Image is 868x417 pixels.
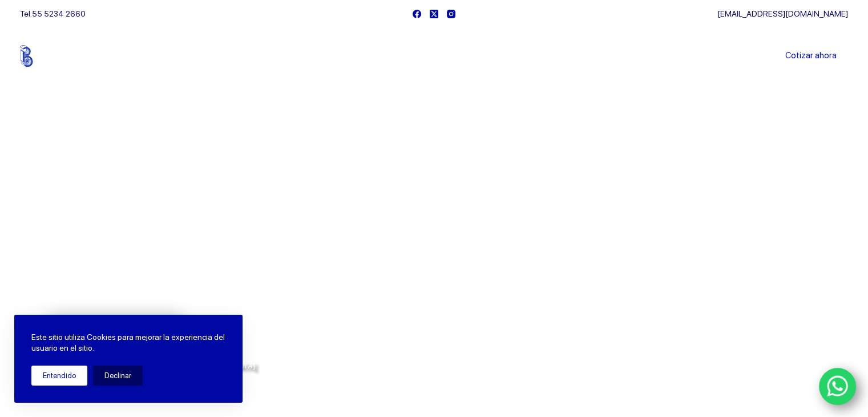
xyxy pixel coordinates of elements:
a: 55 5234 2660 [32,9,86,18]
a: WhatsApp [819,368,857,406]
img: Balerytodo [20,45,91,67]
a: X (Twitter) [430,10,438,18]
a: Cotizar ahora [774,45,848,67]
span: Bienvenido a Balerytodo® [43,170,189,185]
span: Rodamientos y refacciones industriales [43,286,269,300]
a: [EMAIL_ADDRESS][DOMAIN_NAME] [717,9,848,18]
p: Este sitio utiliza Cookies para mejorar la experiencia del usuario en el sitio. [31,332,225,354]
button: Declinar [93,366,143,386]
nav: Menu Principal [300,27,568,85]
button: Entendido [31,366,87,386]
a: Instagram [447,10,455,18]
span: Tel. [20,9,86,18]
a: Facebook [413,10,421,18]
span: Somos los doctores de la industria [43,195,419,274]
